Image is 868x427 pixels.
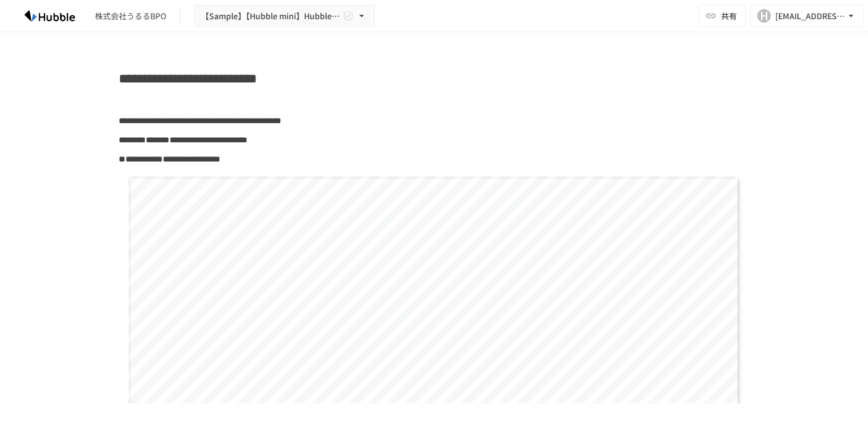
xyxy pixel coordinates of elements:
[14,7,86,25] img: HzDRNkGCf7KYO4GfwKnzITak6oVsp5RHeZBEM1dQFiQ
[95,10,166,22] div: 株式会社うるるBPO
[757,9,771,23] div: H
[698,5,746,27] button: 共有
[775,9,845,23] div: [EMAIL_ADDRESS][DOMAIN_NAME]
[721,10,737,22] span: 共有
[750,5,863,27] button: H[EMAIL_ADDRESS][DOMAIN_NAME]
[194,5,375,27] button: 【Sample】【Hubble mini】Hubble×企業名 オンボーディングプロジェクト
[201,9,340,23] span: 【Sample】【Hubble mini】Hubble×企業名 オンボーディングプロジェクト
